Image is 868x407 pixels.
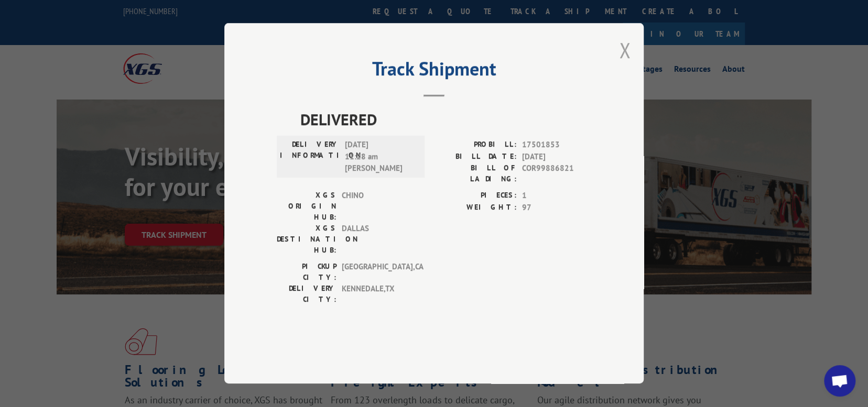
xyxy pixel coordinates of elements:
[277,190,336,223] label: XGS ORIGIN HUB:
[434,163,517,185] label: BILL OF LADING:
[277,223,336,256] label: XGS DESTINATION HUB:
[434,202,517,214] label: WEIGHT:
[277,261,336,283] label: PICKUP CITY:
[522,202,591,214] span: 97
[522,190,591,202] span: 1
[277,283,336,305] label: DELIVERY CITY:
[434,190,517,202] label: PIECES:
[522,151,591,163] span: [DATE]
[522,163,591,185] span: COR99886821
[434,151,517,163] label: BILL DATE:
[341,283,412,305] span: KENNEDALE , TX
[300,108,591,131] span: DELIVERED
[824,365,855,397] div: Open chat
[341,223,412,256] span: DALLAS
[277,61,591,81] h2: Track Shipment
[341,261,412,283] span: [GEOGRAPHIC_DATA] , CA
[280,139,339,175] label: DELIVERY INFORMATION:
[434,139,517,151] label: PROBILL:
[522,139,591,151] span: 17501853
[619,36,631,64] button: Close modal
[344,139,415,175] span: [DATE] 11:28 am [PERSON_NAME]
[341,190,412,223] span: CHINO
